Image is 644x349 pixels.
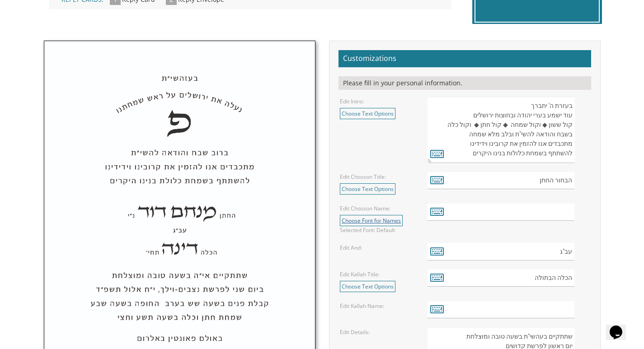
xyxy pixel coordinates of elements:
[340,281,395,292] a: Choose Text Options
[340,328,370,336] label: Edit Details:
[340,270,380,278] label: Edit Kallah Title:
[340,226,414,234] div: Selected Font: Default
[340,215,403,226] a: Choose Font for Names
[340,205,390,212] label: Edit Chosson Name:
[340,98,364,105] label: Edit Intro:
[340,183,395,195] a: Choose Text Options
[340,108,395,119] a: Choose Text Options
[340,302,384,310] label: Edit Kallah Name:
[340,244,362,251] label: Edit And:
[428,97,574,163] textarea: בעזרת ה' יתברך עוד ישמע בערי יהודה ובחוצות ירושלים קול ששון ◆ וקול שמחה ◆ קול חתן ◆ וקול כלה בשבח...
[338,50,591,67] h2: Customizations
[340,173,386,181] label: Edit Chosson Title:
[606,313,635,340] iframe: chat widget
[338,76,591,90] div: Please fill in your personal information.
